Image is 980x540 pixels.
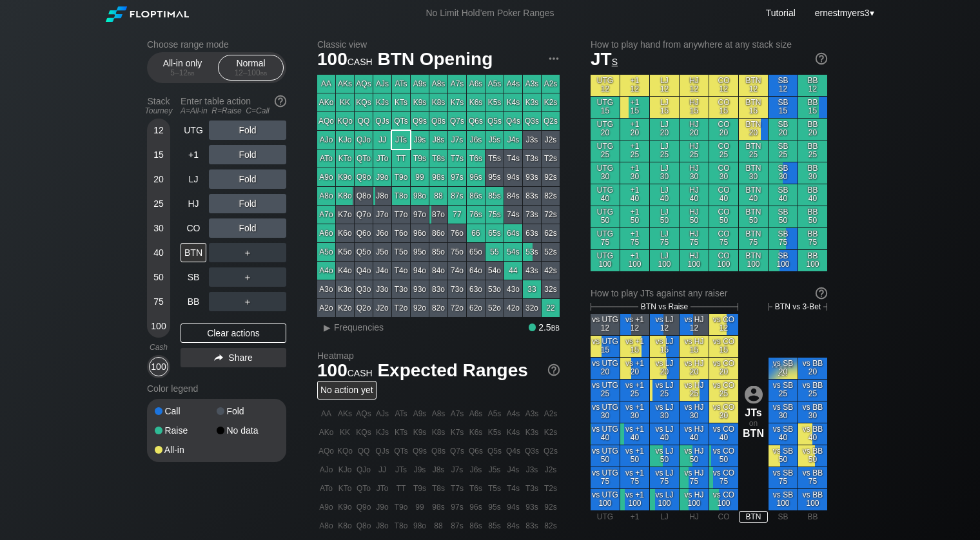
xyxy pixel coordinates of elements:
div: SB 20 [769,119,798,140]
div: 32s [542,280,560,298]
div: T5s [485,149,504,168]
div: 88 [429,187,447,205]
div: J7o [373,206,391,224]
div: T8o [392,187,410,205]
div: 98s [429,168,447,186]
div: 12 – 100 [224,68,278,77]
div: 64o [467,262,485,280]
div: 43s [523,262,541,280]
div: HJ 50 [680,206,709,227]
div: TT [392,149,410,168]
div: 5 – 12 [155,68,210,77]
div: Q5o [355,243,373,261]
div: JTo [373,149,391,168]
div: Fold [209,145,286,164]
div: +1 40 [620,184,649,206]
div: T2s [542,149,560,168]
div: K2o [336,299,354,317]
span: cash [348,53,373,68]
div: BTN 30 [739,162,768,184]
div: KQo [336,112,354,130]
img: help.32db89a4.svg [273,94,288,108]
div: 85o [429,243,447,261]
div: AQo [317,112,335,130]
div: 43o [504,280,522,298]
div: J3o [373,280,391,298]
div: T7s [448,149,466,168]
div: 75s [485,206,504,224]
img: share.864f2f62.svg [214,354,223,362]
h2: How to play hand from anywhere at any stack size [591,39,827,50]
div: 63s [523,224,541,242]
div: +1 15 [620,97,649,118]
div: 77 [448,206,466,224]
div: 76o [448,224,466,242]
div: +1 100 [620,250,649,271]
div: LJ 100 [650,250,679,271]
div: +1 25 [620,140,649,162]
div: UTG 20 [591,119,620,140]
span: s [612,53,618,68]
div: J6o [373,224,391,242]
div: A4o [317,262,335,280]
div: K6s [467,93,485,111]
div: 74s [504,206,522,224]
div: 93o [411,280,429,298]
div: 30 [149,218,168,238]
div: A9s [411,75,429,93]
div: BTN 15 [739,97,768,118]
div: ＋ [209,292,286,311]
span: 100 [315,50,375,71]
div: +1 20 [620,119,649,140]
div: 62s [542,224,560,242]
div: 85s [485,187,504,205]
div: T5o [392,243,410,261]
div: BTN 75 [739,228,768,249]
div: Q6s [467,112,485,130]
div: ATo [317,149,335,168]
div: 97s [448,168,466,186]
div: SB 15 [769,97,798,118]
div: How to play JTs against any raiser [591,288,827,298]
div: ATs [392,75,410,93]
div: KJs [373,93,391,111]
div: BTN 12 [739,75,768,96]
div: Q4s [504,112,522,130]
div: J9o [373,168,391,186]
div: T8s [429,149,447,168]
div: UTG 30 [591,162,620,184]
div: 87s [448,187,466,205]
div: 93s [523,168,541,186]
div: T6s [467,149,485,168]
div: A7s [448,75,466,93]
div: KTs [392,93,410,111]
div: AKs [336,75,354,93]
div: SB [181,267,206,287]
div: CO 12 [709,75,738,96]
div: T9s [411,149,429,168]
div: A3s [523,75,541,93]
div: 25 [149,194,168,213]
div: K9s [411,93,429,111]
div: Q5s [485,112,504,130]
span: bb [260,68,268,77]
div: AJs [373,75,391,93]
div: BTN 20 [739,119,768,140]
div: 42s [542,262,560,280]
div: BB 25 [798,140,827,162]
div: SB 50 [769,206,798,227]
div: KJo [336,131,354,149]
div: 100 [149,357,168,376]
div: No Limit Hold’em Poker Ranges [406,8,573,21]
div: SB 75 [769,228,798,249]
div: K4s [504,93,522,111]
div: BB 100 [798,250,827,271]
div: 62o [467,299,485,317]
div: SB 25 [769,140,798,162]
div: A=All-in R=Raise C=Call [181,106,286,115]
div: J3s [523,131,541,149]
div: A9o [317,168,335,186]
div: 72s [542,206,560,224]
div: Stack [142,91,175,121]
div: 75o [448,243,466,261]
